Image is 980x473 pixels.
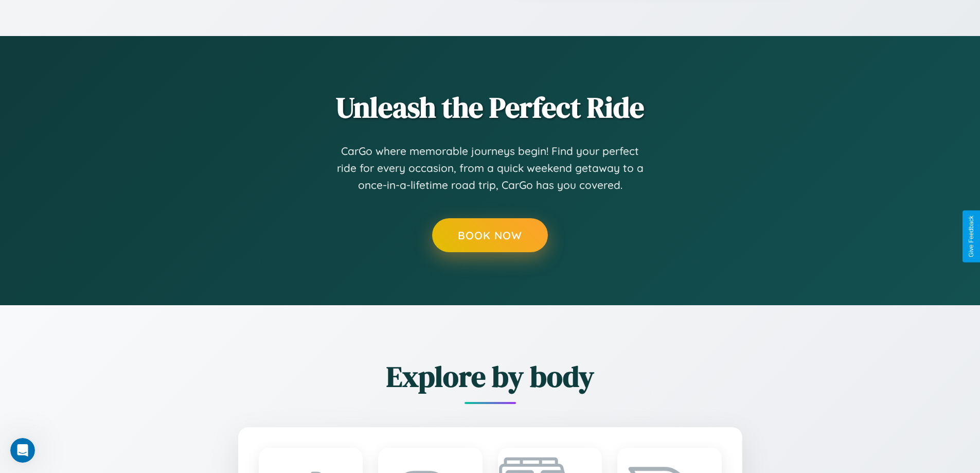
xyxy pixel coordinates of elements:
[10,438,35,463] iframe: Intercom live chat
[182,87,799,127] h2: Unleash the Perfect Ride
[336,143,645,194] p: CarGo where memorable journeys begin! Find your perfect ride for every occasion, from a quick wee...
[182,357,799,396] h2: Explore by body
[968,216,975,257] div: Give Feedback
[432,218,548,252] button: Book Now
